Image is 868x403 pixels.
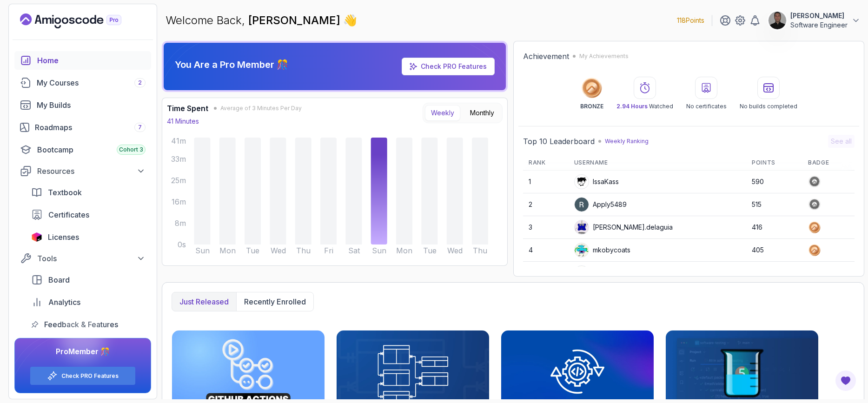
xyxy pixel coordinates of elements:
[574,265,615,280] div: alshark
[26,271,151,289] a: board
[48,231,79,243] span: Licenses
[37,77,146,88] div: My Courses
[746,262,802,284] td: 383
[138,79,142,86] span: 2
[575,198,589,211] img: user profile image
[579,53,629,60] p: My Achievements
[246,246,259,255] tspan: Tue
[372,246,386,255] tspan: Sun
[574,197,627,212] div: Apply5489
[20,13,143,28] a: Landing page
[402,58,495,75] a: Check PRO Features
[464,105,500,121] button: Monthly
[172,292,236,311] button: Just released
[171,176,186,185] tspan: 25m
[171,137,186,145] tspan: 41m
[677,16,704,25] p: 118 Points
[248,13,343,27] span: [PERSON_NAME]
[574,243,630,258] div: mkobycoats
[421,62,487,70] a: Check PRO Features
[167,117,199,126] p: 41 Minutes
[802,155,855,171] th: Badge
[178,240,186,249] tspan: 0s
[119,146,143,153] span: Cohort 3
[61,372,119,380] a: Check PRO Features
[569,155,746,171] th: Username
[175,58,288,71] p: You Are a Pro Member 🎊
[171,155,186,164] tspan: 33m
[48,297,80,308] span: Analytics
[138,124,142,131] span: 7
[575,175,589,189] img: user profile image
[580,103,603,110] p: BRONZE
[271,246,286,255] tspan: Wed
[37,165,146,177] div: Resources
[343,13,357,28] span: 👋
[523,51,569,62] h2: Achievement
[324,246,333,255] tspan: Fri
[26,183,151,202] a: textbook
[14,140,151,159] a: bootcamp
[220,105,302,112] span: Average of 3 Minutes Per Day
[769,12,786,29] img: user profile image
[37,55,146,66] div: Home
[219,246,236,255] tspan: Mon
[423,246,437,255] tspan: Tue
[746,216,802,239] td: 416
[48,274,70,285] span: Board
[26,293,151,311] a: analytics
[523,216,569,239] td: 3
[828,135,855,148] button: See all
[746,171,802,193] td: 590
[523,155,569,171] th: Rank
[575,220,589,234] img: default monster avatar
[746,193,802,216] td: 515
[686,103,727,110] p: No certificates
[348,246,360,255] tspan: Sat
[195,246,210,255] tspan: Sun
[14,96,151,114] a: builds
[48,187,82,198] span: Textbook
[167,103,208,114] h3: Time Spent
[37,253,146,264] div: Tools
[14,163,151,179] button: Resources
[790,11,848,20] p: [PERSON_NAME]
[790,20,848,30] p: Software Engineer
[179,296,229,307] p: Just released
[523,171,569,193] td: 1
[26,228,151,246] a: licenses
[740,103,797,110] p: No builds completed
[14,118,151,137] a: roadmaps
[166,13,357,28] p: Welcome Back,
[447,246,463,255] tspan: Wed
[37,99,146,111] div: My Builds
[48,209,89,220] span: Certificates
[523,193,569,216] td: 2
[523,262,569,284] td: 5
[14,73,151,92] a: courses
[14,51,151,70] a: home
[14,250,151,267] button: Tools
[37,144,146,155] div: Bootcamp
[746,239,802,262] td: 405
[605,138,649,145] p: Weekly Ranking
[473,246,487,255] tspan: Thu
[244,296,306,307] p: Recently enrolled
[26,205,151,224] a: certificates
[44,319,118,330] span: Feedback & Features
[396,246,412,255] tspan: Mon
[523,136,595,147] h2: Top 10 Leaderboard
[575,243,589,257] img: default monster avatar
[175,219,186,228] tspan: 8m
[835,370,857,392] button: Open Feedback Button
[746,155,802,171] th: Points
[296,246,311,255] tspan: Thu
[26,315,151,334] a: feedback
[236,292,313,311] button: Recently enrolled
[425,105,460,121] button: Weekly
[523,239,569,262] td: 4
[574,174,619,189] div: IssaKass
[31,232,42,242] img: jetbrains icon
[30,366,136,385] button: Check PRO Features
[574,220,673,235] div: [PERSON_NAME].delaguia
